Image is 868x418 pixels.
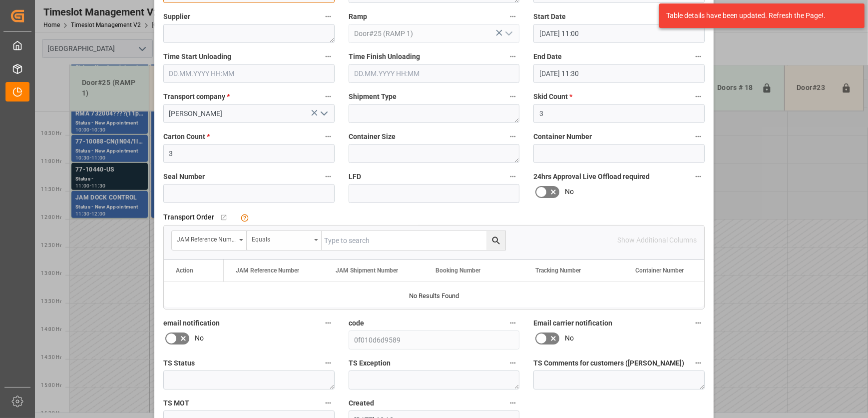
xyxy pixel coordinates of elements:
[349,24,520,43] input: Type to search/select
[163,398,189,408] span: TS MOT
[247,231,322,250] button: open menu
[506,90,519,103] button: Shipment Type
[322,316,335,329] button: email notification
[506,396,519,409] button: Created
[163,212,214,222] span: Transport Order
[565,186,574,197] span: No
[252,232,311,244] div: Equals
[533,131,592,142] span: Container Number
[163,131,210,142] span: Carton Count
[349,318,364,328] span: code
[322,356,335,369] button: TS Status
[692,130,705,143] button: Container Number
[533,24,705,43] input: DD.MM.YYYY HH:MM
[163,64,335,83] input: DD.MM.YYYY HH:MM
[322,50,335,63] button: Time Start Unloading
[236,267,299,274] span: JAM Reference Number
[349,11,367,22] span: Ramp
[565,333,574,343] span: No
[322,90,335,103] button: Transport company *
[692,50,705,63] button: End Date
[506,356,519,369] button: TS Exception
[501,26,516,41] button: open menu
[533,11,566,22] span: Start Date
[692,170,705,183] button: 24hrs Approval Live Offload required
[506,316,519,329] button: code
[535,267,581,274] span: Tracking Number
[692,90,705,103] button: Skid Count *
[163,51,231,62] span: Time Start Unloading
[316,106,331,121] button: open menu
[533,51,562,62] span: End Date
[533,64,705,83] input: DD.MM.YYYY HH:MM
[322,10,335,23] button: Supplier
[322,170,335,183] button: Seal Number
[336,267,398,274] span: JAM Shipment Number
[172,231,247,250] button: open menu
[533,358,684,368] span: TS Comments for customers ([PERSON_NAME])
[195,333,204,343] span: No
[349,358,391,368] span: TS Exception
[163,91,230,102] span: Transport company
[506,10,519,23] button: Ramp
[533,91,572,102] span: Skid Count
[322,396,335,409] button: TS MOT
[177,232,236,244] div: JAM Reference Number
[506,50,519,63] button: Time Finish Unloading
[349,131,396,142] span: Container Size
[533,171,650,182] span: 24hrs Approval Live Offload required
[349,398,374,408] span: Created
[322,130,335,143] button: Carton Count *
[666,10,850,21] div: Table details have been updated. Refresh the Page!.
[163,318,220,328] span: email notification
[506,130,519,143] button: Container Size
[349,91,397,102] span: Shipment Type
[349,51,420,62] span: Time Finish Unloading
[349,64,520,83] input: DD.MM.YYYY HH:MM
[692,316,705,329] button: Email carrier notification
[486,231,505,250] button: search button
[506,170,519,183] button: LFD
[435,267,480,274] span: Booking Number
[163,11,190,22] span: Supplier
[349,171,361,182] span: LFD
[176,267,193,274] div: Action
[322,231,505,250] input: Type to search
[635,267,684,274] span: Container Number
[163,358,195,368] span: TS Status
[163,171,205,182] span: Seal Number
[533,318,612,328] span: Email carrier notification
[692,356,705,369] button: TS Comments for customers ([PERSON_NAME])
